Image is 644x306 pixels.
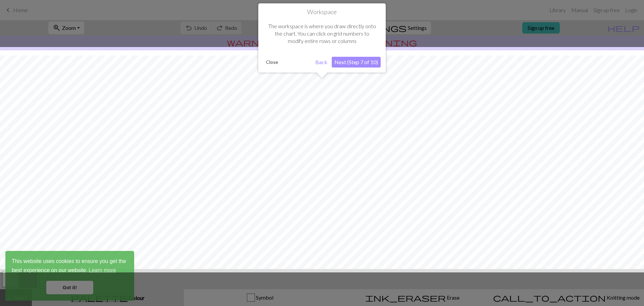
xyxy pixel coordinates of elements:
h1: Workspace [263,8,381,16]
button: Next (Step 7 of 10) [332,57,381,68]
button: Back [313,57,330,68]
div: The workspace is where you draw directly onto the chart. You can click on grid numbers to modify ... [263,16,381,52]
button: Close [263,57,281,67]
div: Workspace [258,3,386,73]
